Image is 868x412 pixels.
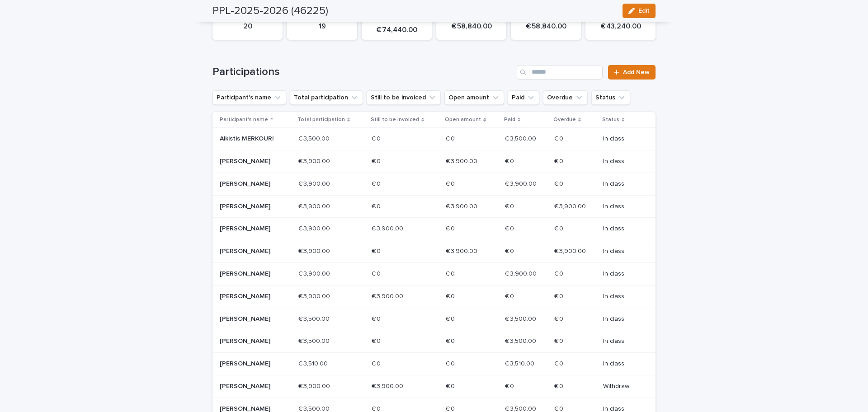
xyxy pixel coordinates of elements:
p: € 3,900.00 [505,178,538,188]
p: € 0 [372,314,382,323]
p: € 0 [372,156,382,165]
p: € 3,900.00 [298,201,332,211]
p: € 0 [446,358,457,368]
p: In class [603,270,641,278]
button: Participant's name [212,90,286,105]
p: € 0 [372,201,382,211]
p: € 3,500.00 [298,314,331,323]
p: € 3,500.00 [505,133,538,143]
p: € 3,900.00 [298,268,332,278]
p: [PERSON_NAME] [220,337,284,345]
button: Paid [508,90,539,105]
p: In class [603,135,641,143]
tr: [PERSON_NAME]€ 3,510.00€ 3,510.00 € 0€ 0 € 0€ 0 € 3,510.00€ 3,510.00 € 0€ 0 In class [212,353,656,375]
p: In class [603,180,641,188]
p: [PERSON_NAME] [220,248,284,255]
p: € 3,900.00 [298,381,332,390]
p: € 3,900.00 [298,291,332,300]
p: Participant's name [220,115,268,125]
button: Status [591,90,630,105]
p: € 0 [372,246,382,255]
p: In class [603,337,641,345]
p: € 3,900.00 [505,268,538,278]
p: In class [603,158,641,165]
p: € 0 [446,178,457,188]
p: € 0 [554,178,565,188]
p: [PERSON_NAME] [220,180,284,188]
p: 19 [292,22,352,31]
button: Still to be invoiced [367,90,441,105]
p: € 0 [505,291,516,300]
p: € 58,840.00 [442,22,501,31]
p: In class [603,203,641,211]
p: [PERSON_NAME] [220,225,284,233]
span: Edit [638,8,650,14]
p: In class [603,225,641,233]
p: Overdue [553,115,576,125]
p: Still to be invoiced [371,115,419,125]
p: [PERSON_NAME] [220,158,284,165]
p: [PERSON_NAME] [220,203,284,211]
button: Open amount [444,90,504,105]
p: € 3,900.00 [446,201,479,211]
p: € 3,900.00 [446,156,479,165]
p: € 0 [554,291,565,300]
p: € 0 [505,381,516,390]
p: € 0 [446,223,457,233]
p: In class [603,293,641,300]
tr: [PERSON_NAME]€ 3,900.00€ 3,900.00 € 0€ 0 € 3,900.00€ 3,900.00 € 0€ 0 € 0€ 0 In class [212,150,656,173]
p: Alkistis MERKOURI [220,135,284,143]
tr: [PERSON_NAME]€ 3,900.00€ 3,900.00 € 0€ 0 € 3,900.00€ 3,900.00 € 0€ 0 € 3,900.00€ 3,900.00 In class [212,195,656,218]
p: € 0 [554,381,565,390]
input: Search [517,65,603,80]
button: Overdue [543,90,588,105]
p: Paid [504,115,515,125]
p: In class [603,315,641,323]
h2: PPL-2025-2026 (46225) [212,5,328,18]
p: € 3,510.00 [505,358,536,368]
p: 20 [218,22,277,31]
p: € 0 [554,358,565,368]
tr: [PERSON_NAME]€ 3,500.00€ 3,500.00 € 0€ 0 € 0€ 0 € 3,500.00€ 3,500.00 € 0€ 0 In class [212,308,656,330]
p: € 3,900.00 [298,156,332,165]
p: € 0 [554,336,565,345]
p: € 0 [372,133,382,143]
tr: Alkistis MERKOURI€ 3,500.00€ 3,500.00 € 0€ 0 € 0€ 0 € 3,500.00€ 3,500.00 € 0€ 0 In class [212,128,656,150]
p: [PERSON_NAME] [220,383,284,390]
p: € 3,510.00 [298,358,330,368]
p: € 0 [372,358,382,368]
p: € 3,900.00 [554,246,588,255]
p: € 0 [446,381,457,390]
p: In class [603,360,641,368]
tr: [PERSON_NAME]€ 3,900.00€ 3,900.00 € 3,900.00€ 3,900.00 € 0€ 0 € 0€ 0 € 0€ 0 In class [212,285,656,308]
p: € 0 [554,156,565,165]
p: € 3,900.00 [298,178,332,188]
p: € 3,900.00 [372,223,405,233]
p: € 58,840.00 [516,22,576,31]
p: € 0 [372,268,382,278]
p: € 3,500.00 [298,133,331,143]
tr: [PERSON_NAME]€ 3,900.00€ 3,900.00 € 3,900.00€ 3,900.00 € 0€ 0 € 0€ 0 € 0€ 0 In class [212,218,656,240]
p: € 0 [554,133,565,143]
p: Total participation [297,115,345,125]
p: Withdraw [603,383,641,390]
button: Edit [623,4,656,18]
tr: [PERSON_NAME]€ 3,900.00€ 3,900.00 € 3,900.00€ 3,900.00 € 0€ 0 € 0€ 0 € 0€ 0 Withdraw [212,375,656,398]
p: [PERSON_NAME] [220,315,284,323]
p: € 0 [446,133,457,143]
p: [PERSON_NAME] [220,293,284,300]
p: € 3,900.00 [298,246,332,255]
p: € 0 [505,246,516,255]
p: € 0 [446,314,457,323]
p: [PERSON_NAME] [220,360,284,368]
p: € 0 [505,201,516,211]
p: € 0 [372,178,382,188]
p: € 0 [554,223,565,233]
p: € 74,440.00 [367,26,426,34]
tr: [PERSON_NAME]€ 3,900.00€ 3,900.00 € 0€ 0 € 0€ 0 € 3,900.00€ 3,900.00 € 0€ 0 In class [212,173,656,195]
p: € 0 [446,336,457,345]
p: € 3,900.00 [372,381,405,390]
p: Open amount [445,115,481,125]
tr: [PERSON_NAME]€ 3,900.00€ 3,900.00 € 0€ 0 € 0€ 0 € 3,900.00€ 3,900.00 € 0€ 0 In class [212,262,656,285]
p: € 3,500.00 [505,314,538,323]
